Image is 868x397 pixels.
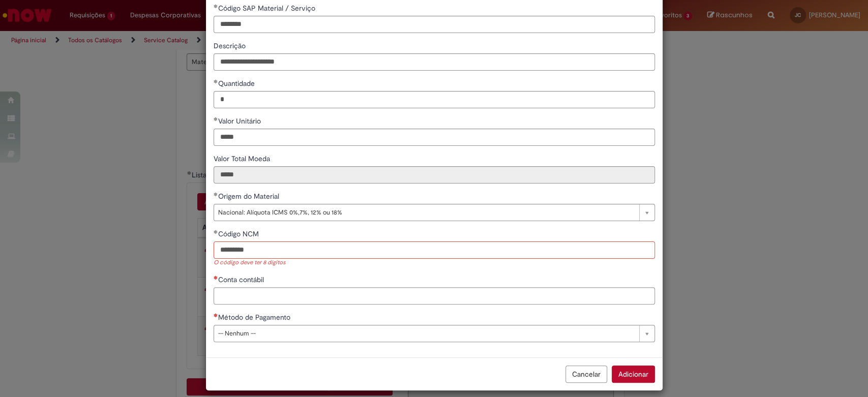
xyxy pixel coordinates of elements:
span: Obrigatório Preenchido [214,230,218,234]
span: Conta contábil [218,275,266,284]
span: Descrição [214,41,248,50]
span: Somente leitura - Valor Total Moeda [214,154,272,163]
input: Valor Total Moeda [214,166,655,184]
div: O código deve ter 8 dígitos [214,259,655,267]
span: Código SAP Material / Serviço [218,4,317,13]
input: Conta contábil [214,287,655,304]
span: Nacional: Alíquota ICMS 0%,7%, 12% ou 18% [218,204,634,221]
span: Origem do Material [218,192,281,201]
span: Necessários [214,276,218,280]
input: Valor Unitário [214,129,655,146]
input: Descrição [214,53,655,71]
span: Obrigatório Preenchido [214,79,218,83]
span: Código NCM [218,229,261,238]
input: Quantidade [214,91,655,108]
span: -- Nenhum -- [218,325,634,342]
span: Obrigatório Preenchido [214,4,218,8]
span: Obrigatório Preenchido [214,192,218,196]
span: Necessários [214,313,218,317]
span: Valor Unitário [218,116,263,126]
input: Código NCM [214,241,655,259]
span: Método de Pagamento [218,313,292,322]
span: Obrigatório Preenchido [214,117,218,121]
button: Cancelar [565,365,607,383]
button: Adicionar [612,365,655,383]
span: Quantidade [218,79,257,88]
input: Código SAP Material / Serviço [214,16,655,33]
